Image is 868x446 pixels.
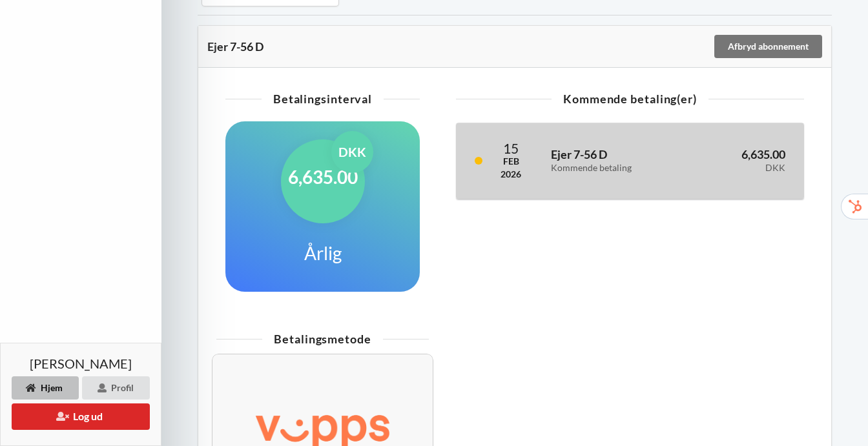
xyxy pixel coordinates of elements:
[696,163,785,174] div: DKK
[501,141,521,155] div: 15
[207,40,712,53] div: Ejer 7-56 D
[551,163,677,174] div: Kommende betaling
[696,147,785,173] h3: 6,635.00
[456,93,804,105] div: Kommende betaling(er)
[501,168,521,181] div: 2026
[304,241,342,265] h1: Årlig
[501,155,521,168] div: Feb
[12,403,150,430] button: Log ud
[288,165,358,188] h1: 6,635.00
[551,147,677,173] h3: Ejer 7-56 D
[331,131,373,173] div: DKK
[714,35,822,58] div: Afbryd abonnement
[12,376,79,400] div: Hjem
[82,376,150,400] div: Profil
[216,333,429,345] div: Betalingsmetode
[30,357,132,370] span: [PERSON_NAME]
[225,93,420,105] div: Betalingsinterval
